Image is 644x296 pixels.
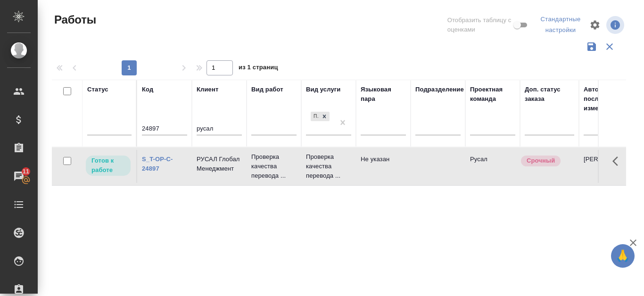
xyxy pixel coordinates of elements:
[142,156,173,172] a: S_T-OP-C-24897
[361,85,406,104] div: Языковая пара
[607,150,629,173] button: Здесь прячутся важные кнопки
[2,164,35,188] a: 11
[465,150,520,183] td: Русал
[310,111,330,123] div: Проверка качества перевода (LQA)
[606,16,626,34] span: Посмотреть информацию
[52,12,96,27] span: Работы
[415,85,464,94] div: Подразделение
[584,85,629,113] div: Автор последнего изменения
[356,150,411,183] td: Не указан
[611,244,635,268] button: 🙏
[470,85,515,104] div: Проектная команда
[251,85,283,94] div: Вид работ
[583,38,601,56] button: Сохранить фильтры
[239,62,278,75] span: из 1 страниц
[306,152,351,181] p: Проверка качества перевода ...
[306,85,341,94] div: Вид услуги
[579,150,634,183] td: [PERSON_NAME]
[584,14,606,36] span: Настроить таблицу
[311,112,319,122] div: Проверка качества перевода (LQA)
[537,12,584,38] div: split button
[85,155,132,177] div: Исполнитель может приступить к работе
[447,16,512,34] span: Отобразить таблицу с оценками
[601,38,619,56] button: Сбросить фильтры
[87,85,108,94] div: Статус
[17,167,35,176] span: 11
[91,156,125,175] p: Готов к работе
[142,85,153,94] div: Код
[527,156,555,165] p: Срочный
[525,85,574,104] div: Доп. статус заказа
[615,246,631,266] span: 🙏
[251,152,297,181] p: Проверка качества перевода ...
[197,85,218,94] div: Клиент
[197,155,242,173] p: РУСАЛ Глобал Менеджмент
